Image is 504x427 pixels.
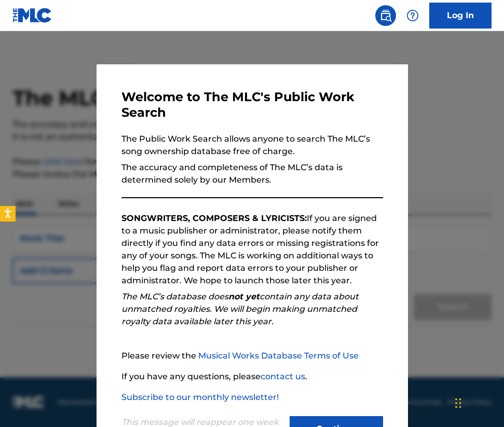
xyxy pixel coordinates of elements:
div: Drag [455,388,461,419]
strong: not yet [228,292,260,301]
a: Musical Works Database Terms of Use [198,351,359,361]
p: The Public Work Search allows anyone to search The MLC’s song ownership database free of charge. [121,133,383,158]
a: Public Search [375,5,396,26]
a: Log In [429,3,492,29]
em: The MLC’s database does contain any data about unmatched royalties. We will begin making unmatche... [121,292,359,326]
h3: Welcome to The MLC's Public Work Search [121,89,383,120]
img: MLC Logo [12,8,52,23]
img: search [379,9,392,22]
a: Subscribe to our monthly newsletter! [121,392,279,402]
p: If you have any questions, please . [121,370,383,383]
img: help [406,9,419,22]
p: Please review the [121,350,383,362]
a: contact us [261,371,305,381]
iframe: Chat Widget [452,377,504,427]
strong: SONGWRITERS, COMPOSERS & LYRICISTS: [121,213,307,223]
p: The accuracy and completeness of The MLC’s data is determined solely by our Members. [121,161,383,186]
p: If you are signed to a music publisher or administrator, please notify them directly if you find ... [121,212,383,287]
div: Help [402,5,423,26]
